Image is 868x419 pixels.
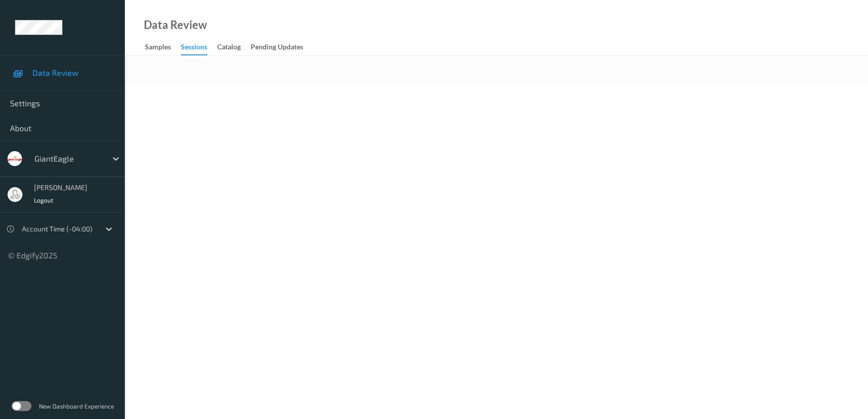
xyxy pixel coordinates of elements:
div: Catalog [217,42,241,54]
div: Samples [145,42,171,54]
a: Pending Updates [251,40,313,54]
a: Catalog [217,40,251,54]
div: Sessions [181,42,207,55]
a: Samples [145,40,181,54]
div: Pending Updates [251,42,303,54]
div: Data Review [144,20,207,30]
a: Sessions [181,40,217,55]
